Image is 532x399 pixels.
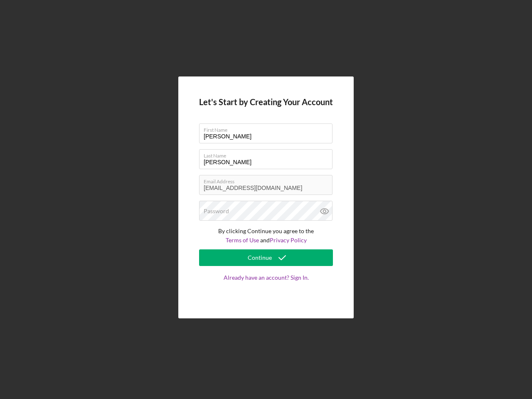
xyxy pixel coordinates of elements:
button: Continue [199,249,333,266]
label: Password [204,208,229,214]
a: Already have an account? Sign In. [199,274,333,298]
p: By clicking Continue you agree to the and [199,227,333,245]
div: Continue [248,249,272,266]
a: Privacy Policy [270,236,307,244]
h4: Let's Start by Creating Your Account [199,97,333,107]
label: Last Name [204,150,332,159]
a: Terms of Use [226,236,259,244]
label: First Name [204,124,332,133]
label: Email Address [204,175,332,185]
